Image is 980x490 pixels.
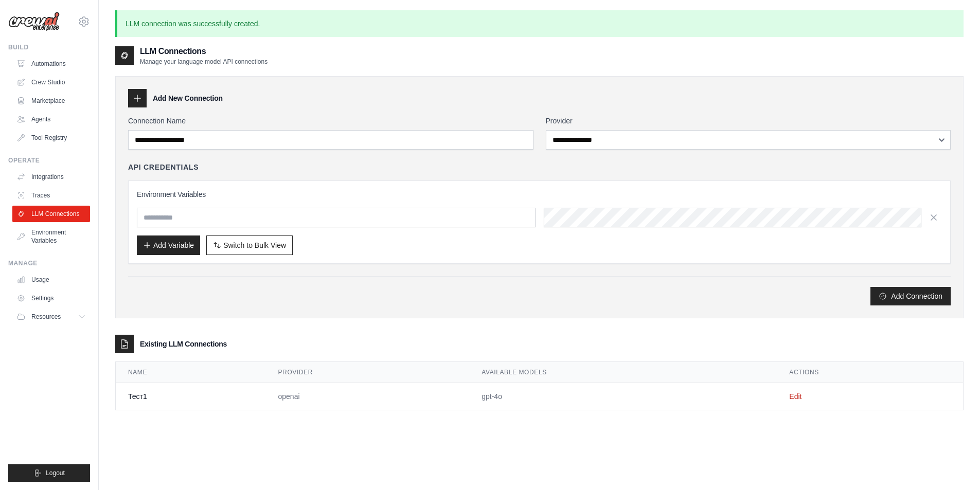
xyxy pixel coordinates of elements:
th: Actions [777,362,963,383]
div: Manage [8,259,90,267]
a: Settings [12,290,90,306]
a: Usage [12,271,90,288]
a: Integrations [12,169,90,185]
a: Traces [12,187,90,204]
a: Edit [789,392,801,401]
th: Provider [266,362,470,383]
td: gpt-4o [469,383,777,410]
a: Tool Registry [12,130,90,146]
a: LLM Connections [12,206,90,222]
span: Resources [31,313,61,321]
p: LLM connection was successfully created. [115,10,964,37]
p: Manage your language model API connections [140,58,268,66]
h2: LLM Connections [140,45,268,58]
a: Crew Studio [12,74,90,90]
th: Available Models [469,362,777,383]
a: Automations [12,56,90,72]
h4: API Credentials [128,162,199,172]
div: Operate [8,156,90,165]
a: Environment Variables [12,224,90,249]
button: Switch to Bulk View [206,235,293,255]
a: Agents [12,111,90,128]
td: Тест1 [116,383,266,410]
button: Add Connection [870,287,951,305]
span: Logout [46,469,65,477]
label: Connection Name [128,116,533,126]
th: Name [116,362,266,383]
td: openai [266,383,470,410]
button: Add Variable [137,235,200,255]
label: Provider [546,116,951,126]
button: Logout [8,464,90,482]
a: Marketplace [12,93,90,109]
h3: Environment Variables [137,189,942,199]
h3: Existing LLM Connections [140,339,227,349]
h3: Add New Connection [153,93,223,103]
img: Logo [8,12,60,31]
span: Switch to Bulk View [223,240,286,250]
button: Resources [12,308,90,325]
div: Build [8,43,90,51]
